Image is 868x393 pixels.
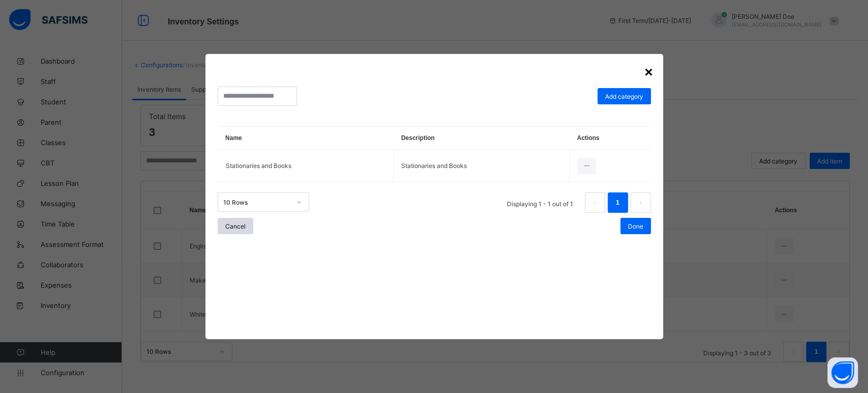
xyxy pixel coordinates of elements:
[225,222,246,230] span: Cancel
[827,357,858,388] button: Open asap
[499,192,581,213] li: Displaying 1 - 1 out of 1
[394,127,570,150] th: Description
[585,192,605,213] li: 上一页
[644,64,652,80] div: ×
[605,93,643,100] span: Add category
[218,127,394,150] th: Name
[585,192,605,213] button: prev page
[631,192,651,213] button: next page
[570,127,651,150] th: Actions
[628,222,643,230] span: Done
[613,196,622,209] a: 1
[226,162,291,170] span: Stationaries and Books
[608,192,628,213] li: 1
[631,192,651,213] li: 下一页
[223,199,290,206] div: 10 Rows
[394,150,570,182] td: Stationaries and Books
